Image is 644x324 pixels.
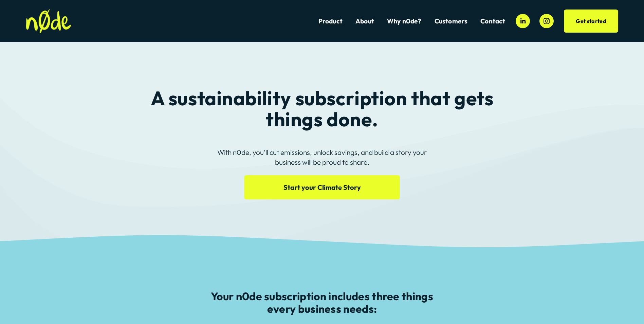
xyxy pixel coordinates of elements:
[564,10,618,33] a: Get started
[480,17,505,26] a: Contact
[26,9,71,33] img: n0de
[435,17,468,25] span: Customers
[244,175,400,199] a: Start your Climate Story
[144,88,500,130] h2: A sustainability subscription that gets things done.
[204,290,440,315] h3: Your n0de subscription includes three things every business needs:
[539,14,554,28] a: Instagram
[204,147,440,167] p: With n0de, you’ll cut emissions, unlock savings, and build a story your business will be proud to...
[318,17,343,26] a: Product
[516,14,530,28] a: LinkedIn
[387,17,422,26] a: Why n0de?
[355,17,374,26] a: About
[435,17,468,26] a: folder dropdown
